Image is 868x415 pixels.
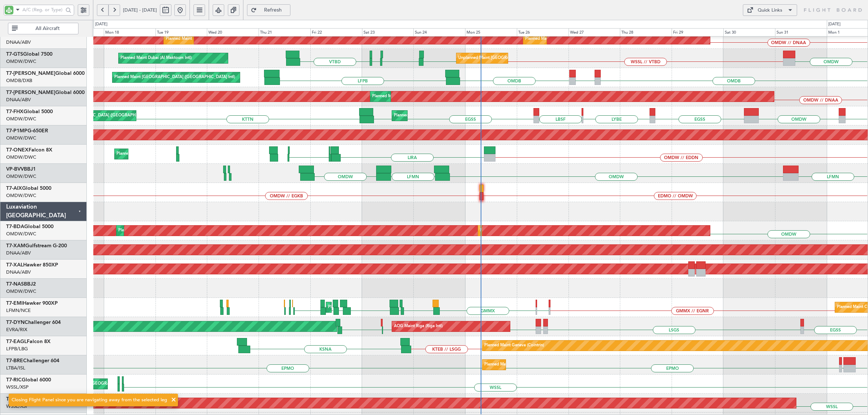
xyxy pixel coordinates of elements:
a: T7-XAMGulfstream G-200 [6,243,67,248]
div: Mon 18 [104,28,156,37]
a: T7-NASBBJ2 [6,282,36,287]
div: Planned Maint Warsaw ([GEOGRAPHIC_DATA]) [484,359,571,370]
span: T7-EMI [6,301,23,306]
div: Closing Flight Panel since you are navigating away from the selected leg [12,397,167,404]
div: Mon 25 [465,28,517,37]
span: T7-GTS [6,52,23,57]
input: A/C (Reg. or Type) [22,4,63,15]
div: Thu 21 [259,28,310,37]
span: T7-ONEX [6,147,29,153]
div: Planned Maint Dubai (Al Maktoum Intl) [525,34,596,44]
div: Wed 20 [207,28,259,37]
button: Refresh [247,4,290,16]
div: Tue 26 [517,28,569,37]
div: Sun 24 [413,28,465,37]
div: AOG Maint Riga (Riga Intl) [394,321,443,332]
div: Planned Maint [GEOGRAPHIC_DATA] ([GEOGRAPHIC_DATA] Intl) [114,72,235,83]
a: WSSL/XSP [6,384,29,390]
div: Sun 31 [775,28,827,37]
a: OMDW/DWC [6,173,36,180]
span: T7-RIC [6,377,22,382]
button: Quick Links [743,4,797,16]
a: DNAA/ABV [6,97,31,103]
div: Planned Maint Geneva (Cointrin) [484,340,544,351]
a: T7-FHXGlobal 5000 [6,109,53,114]
span: T7-[PERSON_NAME] [6,90,55,95]
a: OMDW/DWC [6,231,36,237]
div: Fri 29 [672,28,723,37]
div: Quick Links [758,7,782,14]
span: T7-[PERSON_NAME] [6,71,55,76]
span: T7-BRE [6,358,23,363]
div: Planned Maint Dubai (Al Maktoum Intl) [120,53,192,64]
a: OMDW/DWC [6,288,36,295]
a: DNAA/ABV [6,39,31,46]
span: All Aircraft [19,26,76,31]
a: LFPB/LBG [6,346,28,352]
span: T7-AIX [6,186,22,191]
span: T7-NAS [6,282,24,287]
span: T7-BDA [6,224,24,229]
button: All Aircraft [8,23,78,34]
a: T7-BREChallenger 604 [6,358,59,363]
span: VP-BVV [6,167,24,172]
div: Planned Maint Geneva (Cointrin) [116,149,176,159]
a: T7-BDAGlobal 5000 [6,224,54,229]
a: OMDW/DWC [6,154,36,161]
span: [DATE] - [DATE] [123,7,157,13]
div: Planned Maint [GEOGRAPHIC_DATA] ([GEOGRAPHIC_DATA]) [394,110,508,121]
div: Unplanned Maint [GEOGRAPHIC_DATA] (Seletar) [458,53,548,64]
div: Planned Maint Dubai (Al Maktoum Intl) [118,225,190,236]
span: T7-DYN [6,320,25,325]
div: Planned Maint Chester [328,302,370,313]
div: [DATE] [828,21,841,27]
div: Planned Maint Dubai (Al Maktoum Intl) [372,91,443,102]
a: T7-RICGlobal 6000 [6,377,51,382]
a: T7-ONEXFalcon 8X [6,147,52,153]
div: Sat 23 [362,28,414,37]
span: T7-XAM [6,243,25,248]
a: T7-[PERSON_NAME]Global 6000 [6,90,85,95]
div: Tue 19 [156,28,207,37]
span: T7-FHX [6,109,24,114]
a: T7-XALHawker 850XP [6,262,58,268]
a: T7-DYNChallenger 604 [6,320,61,325]
a: T7-EMIHawker 900XP [6,301,58,306]
a: OMDW/DWC [6,58,36,65]
div: Unplanned Maint [GEOGRAPHIC_DATA] (Seletar) [58,378,148,389]
a: DNAA/ABV [6,269,31,275]
a: DNAA/ABV [6,250,31,256]
div: Thu 28 [620,28,672,37]
a: OMDB/DXB [6,77,32,84]
a: OMDW/DWC [6,116,36,122]
span: Refresh [258,8,288,13]
a: T7-AIXGlobal 5000 [6,186,51,191]
div: Sat 30 [723,28,775,37]
div: Wed 27 [569,28,620,37]
a: OMDW/DWC [6,192,36,199]
a: T7-EAGLFalcon 8X [6,339,51,344]
a: OMDW/DWC [6,135,36,141]
div: Planned Maint Dubai (Al Maktoum Intl) [480,225,551,236]
div: Planned Maint [GEOGRAPHIC_DATA] ([GEOGRAPHIC_DATA][PERSON_NAME]) [40,110,187,121]
a: T7-[PERSON_NAME]Global 6000 [6,71,85,76]
div: Fri 22 [310,28,362,37]
span: T7-XAL [6,262,23,268]
div: Planned Maint Dubai (Al Maktoum Intl) [166,34,237,44]
a: VP-BVVBBJ1 [6,167,36,172]
span: T7-EAGL [6,339,27,344]
a: T7-GTSGlobal 7500 [6,52,52,57]
a: LTBA/ISL [6,365,25,371]
a: EVRA/RIX [6,326,27,333]
a: T7-P1MPG-650ER [6,128,48,133]
span: T7-P1MP [6,128,27,133]
a: LFMN/NCE [6,307,31,314]
div: [DATE] [95,21,107,27]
